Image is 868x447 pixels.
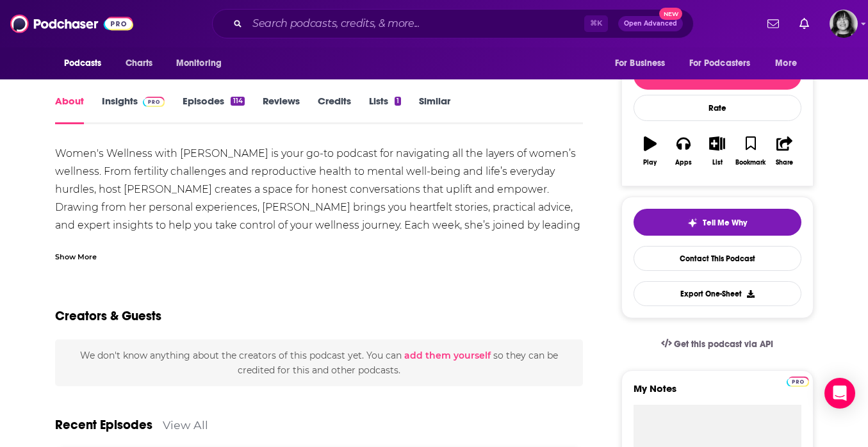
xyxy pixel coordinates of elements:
[634,246,801,271] a: Contact This Podcast
[64,54,102,72] span: Podcasts
[183,95,244,124] a: Episodes114
[700,128,733,174] button: List
[55,417,152,433] a: Recent Episodes
[735,159,766,167] div: Bookmark
[126,54,153,72] span: Charts
[830,10,858,38] button: Show profile menu
[55,51,119,76] button: open menu
[55,308,161,324] h2: Creators & Guests
[824,378,855,409] div: Open Intercom Messenger
[167,51,238,76] button: open menu
[55,145,584,306] div: Women's Wellness with [PERSON_NAME] is your go-to podcast for navigating all the layers of women’...
[712,159,723,167] div: List
[787,375,809,387] a: Pro website
[117,51,161,76] a: Charts
[263,95,300,124] a: Reviews
[775,54,797,72] span: More
[55,95,84,124] a: About
[369,95,401,124] a: Lists1
[830,10,858,38] span: Logged in as parkdalepublicity1
[767,128,801,174] button: Share
[624,20,677,27] span: Open Advanced
[643,159,657,167] div: Play
[830,10,858,38] img: User Profile
[163,418,208,432] a: View All
[404,350,491,361] button: add them yourself
[776,159,793,167] div: Share
[395,97,401,106] div: 1
[689,54,751,72] span: For Podcasters
[674,339,773,350] span: Get this podcast via API
[703,218,747,228] span: Tell Me Why
[419,95,450,124] a: Similar
[102,95,165,124] a: InsightsPodchaser Pro
[659,8,682,20] span: New
[687,218,698,228] img: tell me why sparkle
[10,12,133,36] img: Podchaser - Follow, Share and Rate Podcasts
[634,128,667,174] button: Play
[651,329,784,360] a: Get this podcast via API
[615,54,666,72] span: For Business
[681,51,769,76] button: open menu
[618,16,683,31] button: Open AdvancedNew
[606,51,682,76] button: open menu
[766,51,813,76] button: open menu
[787,377,809,387] img: Podchaser Pro
[634,281,801,306] button: Export One-Sheet
[584,15,608,32] span: ⌘ K
[634,95,801,121] div: Rate
[143,97,165,107] img: Podchaser Pro
[675,159,692,167] div: Apps
[634,209,801,236] button: tell me why sparkleTell Me Why
[80,350,558,375] span: We don't know anything about the creators of this podcast yet . You can so they can be credited f...
[247,13,584,34] input: Search podcasts, credits, & more...
[762,13,784,35] a: Show notifications dropdown
[231,97,244,106] div: 114
[667,128,700,174] button: Apps
[176,54,222,72] span: Monitoring
[794,13,814,35] a: Show notifications dropdown
[212,9,694,38] div: Search podcasts, credits, & more...
[734,128,767,174] button: Bookmark
[634,382,801,405] label: My Notes
[318,95,351,124] a: Credits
